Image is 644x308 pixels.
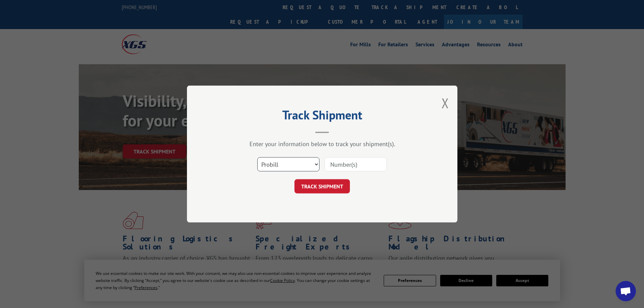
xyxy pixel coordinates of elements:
[221,110,424,123] h2: Track Shipment
[616,281,636,301] a: Open chat
[442,94,449,112] button: Close modal
[325,157,387,171] input: Number(s)
[294,179,350,193] button: TRACK SHIPMENT
[221,140,424,148] div: Enter your information below to track your shipment(s).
